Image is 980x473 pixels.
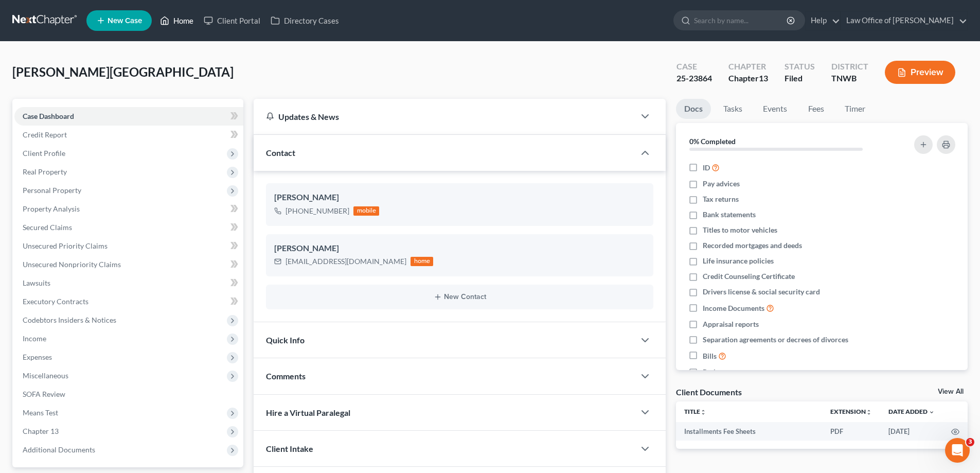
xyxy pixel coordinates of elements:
[676,61,712,73] div: Case
[155,11,199,30] a: Home
[703,179,740,189] span: Pay advices
[266,371,306,381] span: Comments
[703,163,710,173] span: ID
[274,242,645,255] div: [PERSON_NAME]
[806,11,840,30] a: Help
[799,99,832,119] a: Fees
[703,303,764,313] span: Income Documents
[274,191,645,204] div: [PERSON_NAME]
[23,408,58,417] span: Means Test
[703,335,848,345] span: Separation agreements or decrees of divorces
[703,367,803,377] span: Retirement account statements
[945,438,970,463] iframe: Intercom live chat
[694,11,788,30] input: Search by name...
[831,61,868,73] div: District
[23,445,95,454] span: Additional Documents
[23,371,68,380] span: Miscellaneous
[14,385,243,404] a: SOFA Review
[14,107,243,126] a: Case Dashboard
[14,126,243,144] a: Credit Report
[841,11,967,30] a: Law Office of [PERSON_NAME]
[23,130,67,139] span: Credit Report
[411,257,433,266] div: home
[966,438,974,446] span: 3
[23,353,52,361] span: Expenses
[728,61,768,73] div: Chapter
[938,388,964,395] a: View All
[684,408,706,415] a: Titleunfold_more
[266,408,350,417] span: Hire a Virtual Paralegal
[830,408,872,415] a: Extensionunfold_more
[785,61,815,73] div: Status
[676,99,711,119] a: Docs
[700,409,706,415] i: unfold_more
[822,422,880,441] td: PDF
[676,73,712,84] div: 25-23864
[759,73,768,83] span: 13
[689,137,736,146] strong: 0% Completed
[703,240,802,251] span: Recorded mortgages and deeds
[23,241,108,250] span: Unsecured Priority Claims
[14,255,243,274] a: Unsecured Nonpriority Claims
[785,73,815,84] div: Filed
[703,194,739,204] span: Tax returns
[266,111,622,122] div: Updates & News
[715,99,751,119] a: Tasks
[728,73,768,84] div: Chapter
[831,73,868,84] div: TNWB
[108,17,142,25] span: New Case
[703,287,820,297] span: Drivers license & social security card
[703,256,774,266] span: Life insurance policies
[23,427,59,435] span: Chapter 13
[23,390,65,398] span: SOFA Review
[23,316,116,324] span: Codebtors Insiders & Notices
[266,335,305,345] span: Quick Info
[274,293,645,301] button: New Contact
[676,422,822,441] td: Installments Fee Sheets
[23,260,121,269] span: Unsecured Nonpriority Claims
[199,11,265,30] a: Client Portal
[885,61,955,84] button: Preview
[14,292,243,311] a: Executory Contracts
[266,148,295,157] span: Contact
[703,225,777,235] span: Titles to motor vehicles
[755,99,795,119] a: Events
[286,206,349,216] div: [PHONE_NUMBER]
[929,409,935,415] i: expand_more
[286,256,406,267] div: [EMAIL_ADDRESS][DOMAIN_NAME]
[23,167,67,176] span: Real Property
[23,278,50,287] span: Lawsuits
[23,186,81,195] span: Personal Property
[23,334,46,343] span: Income
[23,223,72,232] span: Secured Claims
[23,204,80,213] span: Property Analysis
[866,409,872,415] i: unfold_more
[265,11,344,30] a: Directory Cases
[836,99,874,119] a: Timer
[23,297,88,306] span: Executory Contracts
[353,206,379,216] div: mobile
[14,274,243,292] a: Lawsuits
[14,218,243,237] a: Secured Claims
[14,237,243,255] a: Unsecured Priority Claims
[12,64,234,79] span: [PERSON_NAME][GEOGRAPHIC_DATA]
[703,209,756,220] span: Bank statements
[880,422,943,441] td: [DATE]
[23,112,74,120] span: Case Dashboard
[703,271,795,282] span: Credit Counseling Certificate
[703,351,717,361] span: Bills
[888,408,935,415] a: Date Added expand_more
[14,200,243,218] a: Property Analysis
[266,444,313,453] span: Client Intake
[703,319,759,329] span: Appraisal reports
[676,387,742,397] div: Client Documents
[23,149,65,157] span: Client Profile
